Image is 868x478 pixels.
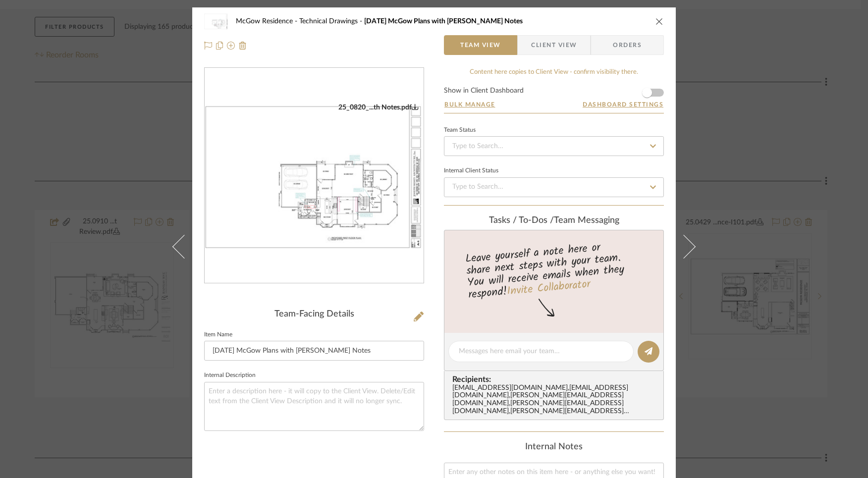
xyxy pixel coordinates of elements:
div: Content here copies to Client View - confirm visibility there. [444,67,664,77]
span: Tasks / To-Dos / [489,216,554,225]
button: Bulk Manage [444,100,496,109]
label: Item Name [204,332,232,337]
span: Team View [460,35,501,55]
div: [EMAIL_ADDRESS][DOMAIN_NAME] , [EMAIL_ADDRESS][DOMAIN_NAME] , [PERSON_NAME][EMAIL_ADDRESS][DOMAIN... [452,384,659,416]
span: Recipients: [452,375,659,384]
input: Type to Search… [444,177,664,197]
button: Dashboard Settings [582,100,664,109]
a: Invite Collaborator [506,276,591,301]
div: Team Status [444,128,476,133]
img: 87ebe8b6-0242-4d7c-8980-30d51d967ec9_436x436.jpg [205,103,424,249]
span: Client View [531,35,577,55]
img: Remove from project [239,42,247,50]
div: Team-Facing Details [204,309,424,320]
div: Internal Notes [444,442,664,453]
input: Enter Item Name [204,341,424,361]
img: 87ebe8b6-0242-4d7c-8980-30d51d967ec9_48x40.jpg [204,11,228,31]
button: close [655,17,664,26]
div: Leave yourself a note here or share next steps with your team. You will receive emails when they ... [443,237,665,303]
div: 25_0820_...th Notes.pdf [338,103,419,112]
span: Orders [602,35,652,55]
div: team Messaging [444,215,664,226]
div: 0 [205,103,424,249]
input: Type to Search… [444,136,664,156]
label: Internal Description [204,373,256,378]
span: Technical Drawings [299,18,364,25]
div: Internal Client Status [444,168,498,173]
span: [DATE] McGow Plans with [PERSON_NAME] Notes [364,18,523,25]
span: McGow Residence [236,18,299,25]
